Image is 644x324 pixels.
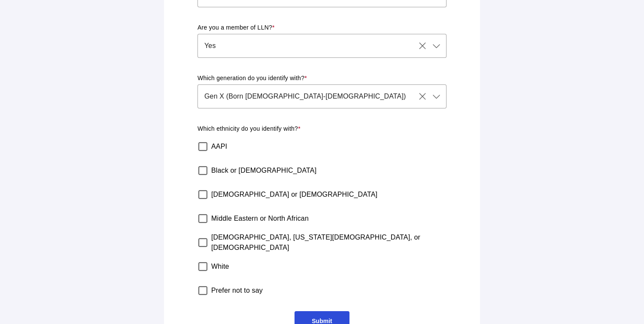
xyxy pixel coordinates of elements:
p: Which generation do you identify with? [197,74,447,83]
label: Black or [DEMOGRAPHIC_DATA] [211,159,316,183]
i: Clear [417,41,428,51]
label: AAPI [211,135,227,159]
label: Prefer not to say [211,279,263,303]
span: Gen X (Born [DEMOGRAPHIC_DATA]-[DEMOGRAPHIC_DATA]) [204,91,406,102]
p: Are you a member of LLN? [197,24,447,32]
label: Middle Eastern or North African [211,207,309,231]
label: [DEMOGRAPHIC_DATA] or [DEMOGRAPHIC_DATA] [211,183,377,207]
i: Clear [417,91,428,102]
label: White [211,255,229,279]
span: Yes [204,41,216,51]
label: [DEMOGRAPHIC_DATA], [US_STATE][DEMOGRAPHIC_DATA], or [DEMOGRAPHIC_DATA] [211,231,447,255]
p: Which ethnicity do you identify with? [197,125,447,133]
